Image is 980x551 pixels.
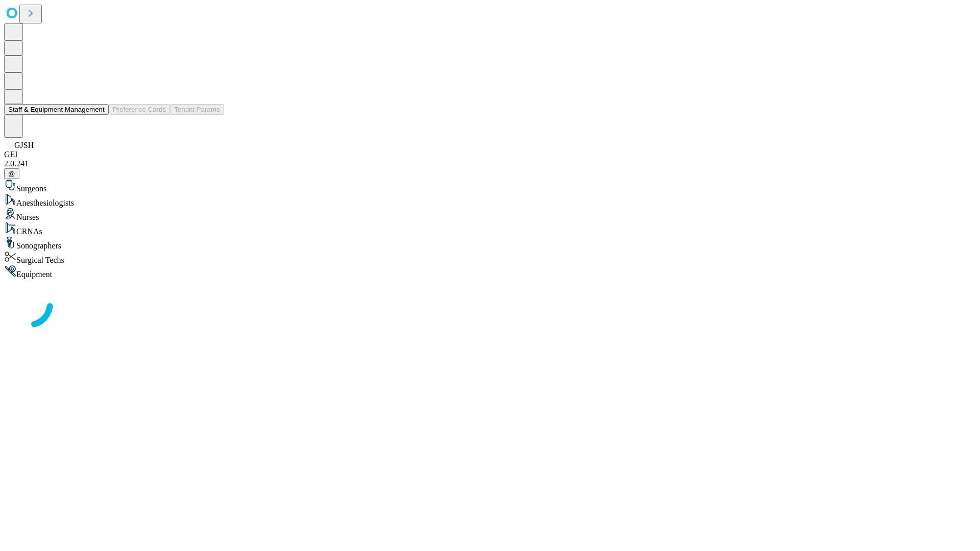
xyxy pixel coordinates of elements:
[4,193,976,208] div: Anesthesiologists
[4,159,976,168] div: 2.0.241
[4,236,976,251] div: Sonographers
[8,170,15,178] span: @
[14,141,34,149] span: GJSH
[4,222,976,236] div: CRNAs
[4,150,976,159] div: GEI
[4,208,976,222] div: Nurses
[4,179,976,193] div: Surgeons
[4,104,109,115] button: Staff & Equipment Management
[4,265,976,279] div: Equipment
[109,104,170,115] button: Preference Cards
[4,251,976,265] div: Surgical Techs
[4,168,19,179] button: @
[170,104,224,115] button: Tenant Params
